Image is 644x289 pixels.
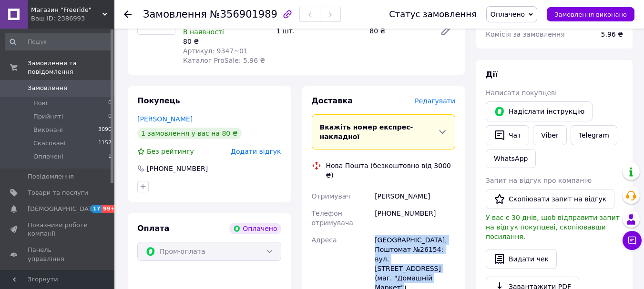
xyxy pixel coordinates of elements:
[273,24,366,38] div: 1 шт.
[183,47,248,55] span: Артикул: 9347~01
[33,139,66,148] span: Скасовані
[389,10,477,19] div: Статус замовлення
[229,223,281,234] div: Оплачено
[33,99,47,108] span: Нові
[147,148,194,155] span: Без рейтингу
[143,9,207,20] span: Замовлення
[28,172,74,181] span: Повідомлення
[554,11,627,18] span: Замовлення виконано
[124,10,132,19] div: Повернутися назад
[486,189,614,209] button: Скопіювати запит на відгук
[486,149,536,168] a: WhatsApp
[137,224,169,233] span: Оплата
[137,96,180,105] span: Покупець
[491,10,525,18] span: Оплачено
[108,112,112,121] span: 0
[183,28,224,36] span: В наявності
[436,21,455,40] a: Редагувати
[547,7,634,21] button: Замовлення виконано
[102,205,117,213] span: 99+
[320,123,413,140] span: Вкажіть номер експрес-накладної
[108,152,112,161] span: 1
[312,209,353,227] span: Телефон отримувача
[486,177,592,184] span: Запит на відгук про компанію
[571,125,617,145] a: Telegram
[28,189,88,197] span: Товари та послуги
[324,161,458,180] div: Нова Пошта (безкоштовно від 3000 ₴)
[486,30,565,38] span: Комісія за замовлення
[486,70,498,79] span: Дії
[33,126,63,134] span: Виконані
[373,205,457,231] div: [PHONE_NUMBER]
[486,214,620,240] span: У вас є 30 днів, щоб відправити запит на відгук покупцеві, скопіювавши посилання.
[28,205,98,213] span: [DEMOGRAPHIC_DATA]
[183,57,265,64] span: Каталог ProSale: 5.96 ₴
[415,97,455,105] span: Редагувати
[98,139,112,148] span: 1157
[210,9,277,20] span: №356901989
[486,125,529,145] button: Чат
[486,101,593,121] button: Надіслати інструкцію
[312,96,353,105] span: Доставка
[91,205,102,213] span: 17
[33,152,63,161] span: Оплачені
[486,89,557,97] span: Написати покупцеві
[33,112,63,121] span: Прийняті
[183,37,269,46] div: 80 ₴
[486,249,557,269] button: Видати чек
[373,188,457,205] div: [PERSON_NAME]
[601,30,623,38] span: 5.96 ₴
[28,246,88,263] span: Панель управління
[533,125,566,145] a: Viber
[5,33,112,50] input: Пошук
[31,6,102,14] span: Магазин "Freeride"
[366,24,432,38] div: 80 ₴
[28,221,88,238] span: Показники роботи компанії
[98,126,112,134] span: 3090
[623,231,642,250] button: Чат з покупцем
[146,164,209,173] div: [PHONE_NUMBER]
[312,236,337,244] span: Адреса
[312,192,350,200] span: Отримувач
[28,59,114,76] span: Замовлення та повідомлення
[108,99,112,108] span: 0
[28,84,67,92] span: Замовлення
[137,128,242,139] div: 1 замовлення у вас на 80 ₴
[31,14,114,23] div: Ваш ID: 2386993
[137,115,193,123] a: [PERSON_NAME]
[231,148,281,155] span: Додати відгук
